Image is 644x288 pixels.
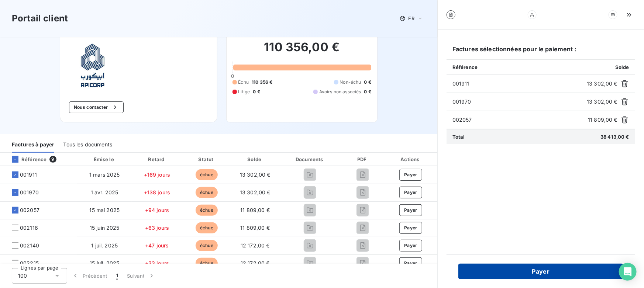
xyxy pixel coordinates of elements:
span: Total [452,134,465,140]
div: PDF [343,156,383,163]
span: 0 [231,73,234,79]
button: 1 [112,268,123,284]
span: 13 302,00 € [240,189,271,195]
span: Avoirs non associés [319,89,361,95]
span: FR [409,15,414,21]
span: 002116 [20,224,38,232]
span: 002057 [452,116,585,124]
span: 1 juil. 2025 [91,242,118,249]
div: Open Intercom Messenger [619,263,637,281]
span: 0 € [364,89,371,95]
button: Payer [399,222,422,234]
div: Statut [184,156,230,163]
span: 11 809,00 € [240,207,270,213]
h6: Factures sélectionnées pour le paiement : [447,45,635,59]
span: 002057 [20,207,39,214]
span: Échu [238,79,249,86]
div: Tous les documents [63,137,112,153]
span: échue [196,258,218,269]
span: échue [196,169,218,180]
span: 1 mars 2025 [89,171,120,178]
span: +94 jours [145,207,169,213]
span: Solde [615,64,629,70]
button: Payer [399,240,422,251]
span: +138 jours [144,189,171,195]
span: 15 mai 2025 [89,207,120,213]
div: Documents [280,156,340,163]
span: 13 302,00 € [587,98,617,105]
span: Non-échu [340,79,361,86]
div: Actions [386,156,436,163]
span: 001911 [20,171,37,178]
span: échue [196,240,218,251]
span: 110 356 € [252,79,272,86]
h3: Portail client [12,12,68,25]
span: 13 302,00 € [587,80,617,87]
span: 11 809,00 € [240,225,270,231]
span: échue [196,187,218,198]
span: 13 302,00 € [240,171,271,178]
span: 1 [116,272,118,280]
span: 100 [18,272,27,280]
h2: 110 356,00 € [233,40,372,62]
button: Suivant [123,268,160,284]
span: 15 juil. 2025 [90,260,119,266]
span: 0 € [253,89,260,95]
span: 12 172,00 € [241,260,270,266]
span: +63 jours [145,225,169,231]
span: 001911 [452,80,584,87]
span: 001970 [20,189,39,196]
span: 12 172,00 € [241,242,270,249]
span: 0 € [364,79,371,86]
button: Payer [399,187,422,198]
div: Solde [233,156,278,163]
div: Retard [133,156,180,163]
span: 001970 [452,98,584,105]
span: 38 413,00 € [600,134,629,140]
span: 002140 [20,242,39,249]
div: Émise le [79,156,130,163]
span: Litige [238,89,250,95]
button: Payer [399,169,422,181]
img: Company logo [69,42,116,90]
span: 002215 [20,260,39,267]
button: Payer [399,257,422,269]
span: 1 avr. 2025 [91,189,118,195]
span: échue [196,205,218,216]
span: +169 jours [144,171,171,178]
button: Nous contacter [69,101,124,113]
div: Référence [6,156,47,163]
span: échue [196,222,218,233]
button: Précédent [67,268,112,284]
span: +33 jours [145,260,169,266]
span: 9 [49,156,56,163]
button: Payer [458,264,623,279]
span: 11 809,00 € [588,116,617,124]
button: Payer [399,204,422,216]
span: Référence [452,64,478,70]
span: 15 juin 2025 [90,225,120,231]
span: +47 jours [145,242,169,249]
div: Factures à payer [12,137,54,153]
